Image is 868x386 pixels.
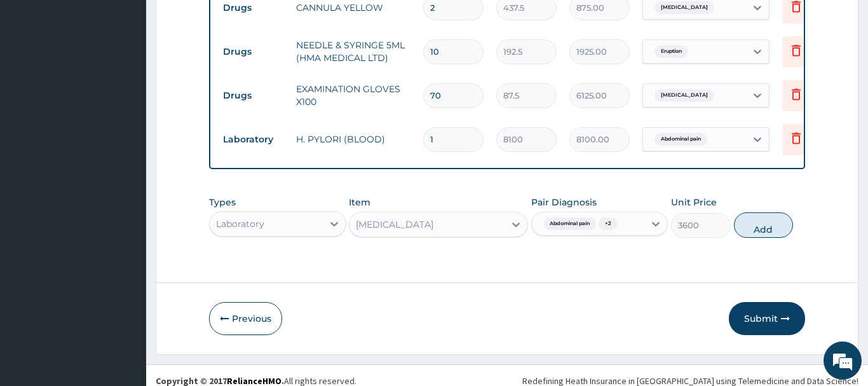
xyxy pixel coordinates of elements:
span: We're online! [74,113,175,242]
div: Chat with us now [66,71,214,88]
span: Abdominal pain [654,133,707,146]
button: Add [734,212,794,238]
label: Item [349,196,370,209]
td: EXAMINATION GLOVES X100 [290,76,417,114]
td: H. PYLORI (BLOOD) [290,127,417,152]
label: Pair Diagnosis [531,196,597,209]
label: Types [209,197,236,208]
img: d_794563401_company_1708531726252_794563401 [24,64,51,95]
td: NEEDLE & SYRINGE 5ML (HMA MEDICAL LTD) [290,32,417,71]
span: Abdominal pain [543,217,596,230]
textarea: Type your message and hit 'Enter' [6,254,242,298]
button: Previous [209,302,282,335]
div: Minimize live chat window [208,6,239,37]
span: [MEDICAL_DATA] [654,89,714,102]
td: Drugs [217,84,290,107]
td: Laboratory [217,128,290,151]
span: + 2 [599,217,618,230]
label: Unit Price [671,196,717,209]
span: Eruption [654,45,688,58]
button: Submit [729,302,805,335]
td: Drugs [217,40,290,64]
span: [MEDICAL_DATA] [654,1,714,14]
div: [MEDICAL_DATA] [356,218,433,231]
div: Laboratory [216,217,264,230]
